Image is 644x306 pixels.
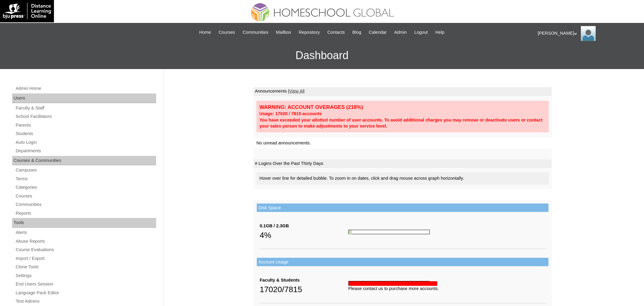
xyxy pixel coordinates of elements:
img: Ariane Ebuen [581,26,596,41]
a: End Users Session [15,280,156,288]
a: Blog [349,29,364,36]
span: Blog [352,29,361,36]
td: Disk Space [257,203,548,212]
a: Home [196,29,214,36]
div: WARNING: ACCOUNT OVERAGES (218%) [259,104,546,111]
a: Faculty & Staff [15,104,156,112]
div: [PERSON_NAME] [538,26,638,41]
a: Course Evaluations [15,246,156,254]
td: Announcements | [253,87,552,96]
a: Alerts [15,229,156,236]
div: Faculty & Students [260,277,348,283]
span: Repository [299,29,320,36]
img: logo-white.png [3,3,51,19]
a: View All [289,89,304,93]
a: Clone Tools [15,263,156,271]
div: Please contact us to purchase more accounts. [348,285,545,292]
a: Help [432,29,448,36]
div: 0.1GB / 2.3GB [260,223,348,229]
span: Mailbox [276,29,291,36]
a: School Facilitators [15,113,156,120]
span: Home [199,29,211,36]
a: Settings [15,272,156,279]
span: Help [435,29,445,36]
strong: Usage: 17020 / 7815 accounts [259,111,322,116]
td: Account Usage [257,258,548,267]
div: Hover over line for detailed bubble. To zoom in on dates, click and drag mouse across graph horiz... [256,172,549,185]
h3: Dashboard [3,42,641,69]
div: Tools [12,218,156,228]
div: You have exceeded your allotted number of user accounts. To avoid additional charges you may remo... [259,117,546,129]
a: Calendar [366,29,390,36]
a: Terms [15,175,156,183]
a: Parents [15,121,156,129]
span: Communities [243,29,269,36]
a: Abuse Reports [15,238,156,245]
span: Logout [414,29,428,36]
a: Departments [15,147,156,155]
a: Students [15,130,156,137]
a: Language Pack Editor [15,289,156,297]
a: Contacts [324,29,348,36]
a: Reports [15,210,156,217]
div: Users [12,93,156,103]
a: Mailbox [273,29,294,36]
span: Contacts [327,29,345,36]
span: Calendar [369,29,387,36]
td: No unread announcements. [253,137,552,149]
a: Import / Export [15,255,156,262]
a: Admin Home [15,85,156,92]
a: Communities [15,201,156,208]
a: Courses [215,29,238,36]
a: Campuses [15,166,156,174]
a: Communities [240,29,272,36]
a: Courses [15,192,156,200]
div: 4% [260,229,348,241]
a: Test Admins [15,298,156,305]
a: Logout [411,29,431,36]
span: Admin [394,29,407,36]
div: Courses & Communities [12,156,156,166]
a: Categories [15,184,156,191]
a: Auto Login [15,139,156,146]
td: # Logins Over the Past Thirty Days [253,159,552,168]
a: Admin [391,29,410,36]
a: Repository [296,29,323,36]
div: 17020/7815 [260,283,348,295]
span: Courses [218,29,235,36]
